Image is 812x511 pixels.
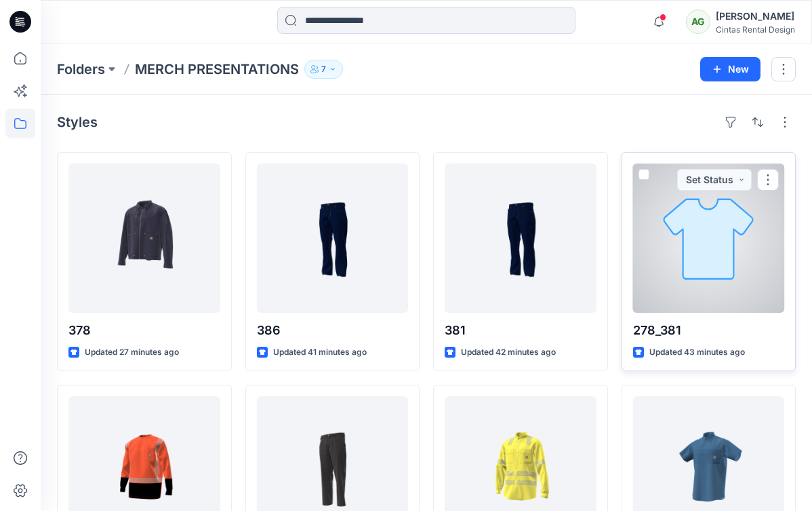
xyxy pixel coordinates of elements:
p: Updated 27 minutes ago [85,345,179,360]
div: Cintas Rental Design [716,24,795,35]
p: 7 [321,62,326,77]
a: 378 [68,164,220,313]
button: New [700,57,760,81]
button: 7 [304,60,343,79]
div: AG [686,10,710,34]
p: Updated 43 minutes ago [649,345,745,360]
a: 278_381 [633,164,785,313]
p: Updated 41 minutes ago [273,345,367,360]
p: 381 [445,321,596,340]
h4: Styles [57,114,98,130]
p: MERCH PRESENTATIONS [135,60,299,79]
p: 378 [68,321,220,340]
a: Folders [57,60,105,79]
a: 381 [445,164,596,313]
p: 278_381 [633,321,785,340]
div: [PERSON_NAME] [716,8,795,24]
p: 386 [257,321,409,340]
a: 386 [257,164,409,313]
p: Updated 42 minutes ago [461,345,556,360]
